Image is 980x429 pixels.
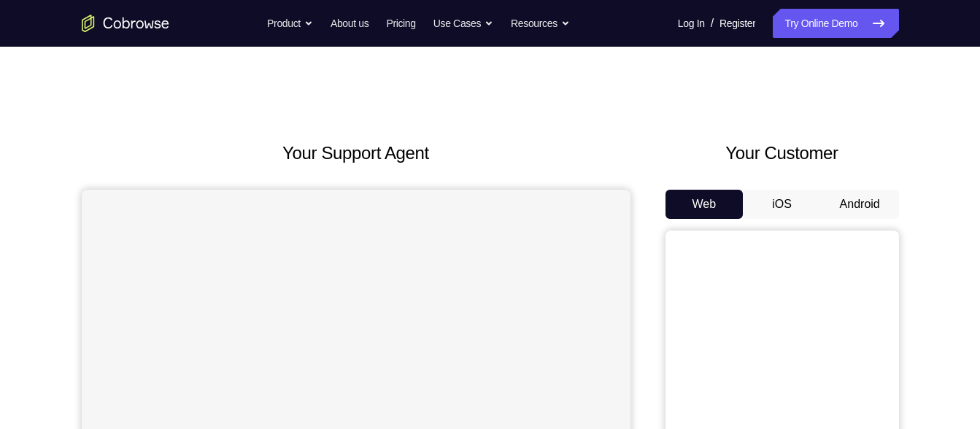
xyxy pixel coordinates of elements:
[433,9,493,38] button: Use Cases
[719,9,755,38] a: Register
[82,15,169,32] a: Go to the home page
[386,9,415,38] a: Pricing
[331,9,369,38] a: About us
[82,140,630,166] h2: Your Support Agent
[773,9,898,38] a: Try Online Demo
[511,9,570,38] button: Resources
[711,15,714,32] span: /
[743,190,821,219] button: iOS
[665,190,744,219] button: Web
[665,140,899,166] h2: Your Customer
[821,190,899,219] button: Android
[678,9,705,38] a: Log In
[267,9,313,38] button: Product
